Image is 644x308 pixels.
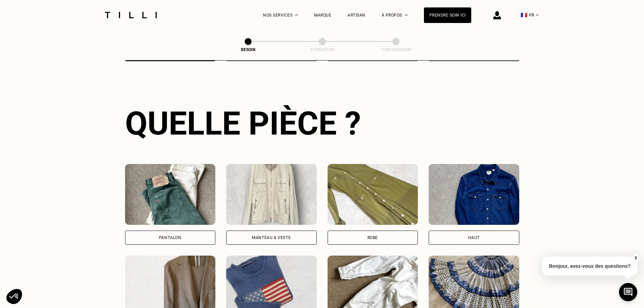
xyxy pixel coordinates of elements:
[424,7,471,23] a: Prendre soin ici
[536,14,539,16] img: menu déroulant
[348,13,365,18] a: Artisan
[521,12,527,18] span: 🇫🇷
[288,47,356,52] div: Estimation
[314,13,331,18] a: Marque
[362,47,430,52] div: Confirmation
[328,164,418,225] img: Tilli retouche votre Robe
[468,236,480,240] div: Haut
[252,236,291,240] div: Manteau & Veste
[214,47,282,52] div: Besoin
[102,12,159,18] img: Logo du service de couturière Tilli
[405,14,408,16] img: Menu déroulant à propos
[542,257,638,276] p: Bonjour, avez-vous des questions?
[493,11,501,19] img: icône connexion
[632,254,639,262] button: X
[125,104,519,142] div: Quelle pièce ?
[125,164,216,225] img: Tilli retouche votre Pantalon
[429,164,519,225] img: Tilli retouche votre Haut
[226,164,317,225] img: Tilli retouche votre Manteau & Veste
[367,236,378,240] div: Robe
[159,236,182,240] div: Pantalon
[295,14,298,16] img: Menu déroulant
